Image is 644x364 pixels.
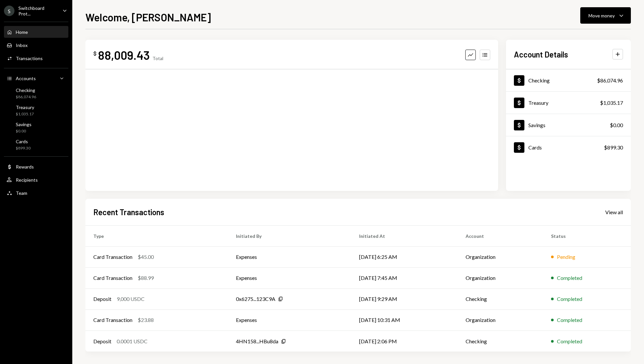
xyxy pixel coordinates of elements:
[557,316,582,324] div: Completed
[458,288,543,309] td: Checking
[4,72,68,84] a: Accounts
[93,253,132,261] div: Card Transaction
[610,121,623,129] div: $0.00
[117,337,148,345] div: 0.0001 USDC
[4,52,68,64] a: Transactions
[506,92,631,114] a: Treasury$1,035.17
[228,225,352,246] th: Initiated By
[557,253,575,261] div: Pending
[16,29,28,35] div: Home
[351,225,457,246] th: Initiated At
[605,209,623,216] div: View all
[117,295,145,303] div: 9,000 USDC
[16,190,27,196] div: Team
[600,99,623,107] div: $1,035.17
[16,56,43,61] div: Transactions
[506,114,631,136] a: Savings$0.00
[93,274,132,282] div: Card Transaction
[228,267,352,288] td: Expenses
[98,48,150,62] div: 88,009.43
[93,50,97,57] div: $
[506,69,631,91] a: Checking$86,074.96
[588,12,615,19] div: Move money
[4,161,68,172] a: Rewards
[93,207,164,217] h2: Recent Transactions
[528,144,542,150] div: Cards
[4,26,68,38] a: Home
[138,253,154,261] div: $45.00
[4,102,68,118] a: Treasury$1,035.17
[16,111,34,117] div: $1,035.17
[543,225,631,246] th: Status
[351,330,457,352] td: [DATE] 2:06 PM
[458,246,543,267] td: Organization
[528,100,548,106] div: Treasury
[514,49,568,60] h2: Account Details
[528,77,550,83] div: Checking
[18,5,57,16] div: Switchboard Prot...
[228,246,352,267] td: Expenses
[16,164,34,170] div: Rewards
[4,6,14,16] div: S
[458,330,543,352] td: Checking
[580,7,631,24] button: Move money
[16,104,34,110] div: Treasury
[16,139,31,144] div: Cards
[351,288,457,309] td: [DATE] 9:29 AM
[138,274,154,282] div: $88.99
[605,208,623,216] a: View all
[16,128,32,134] div: $0.00
[16,122,32,127] div: Savings
[228,309,352,330] td: Expenses
[4,39,68,51] a: Inbox
[458,267,543,288] td: Organization
[93,316,132,324] div: Card Transaction
[16,146,31,151] div: $899.30
[16,76,36,81] div: Accounts
[16,177,38,183] div: Recipients
[85,11,211,24] h1: Welcome, [PERSON_NAME]
[458,309,543,330] td: Organization
[557,295,582,303] div: Completed
[236,295,275,303] div: 0x6275...123C9A
[557,274,582,282] div: Completed
[16,42,28,48] div: Inbox
[351,246,457,267] td: [DATE] 6:25 AM
[4,137,68,152] a: Cards$899.30
[351,267,457,288] td: [DATE] 7:45 AM
[458,225,543,246] th: Account
[4,174,68,186] a: Recipients
[351,309,457,330] td: [DATE] 10:31 AM
[85,225,228,246] th: Type
[236,337,278,345] div: 4HN158...HBu8da
[93,337,111,345] div: Deposit
[604,144,623,151] div: $899.30
[557,337,582,345] div: Completed
[16,87,36,93] div: Checking
[597,77,623,84] div: $86,074.96
[4,120,68,135] a: Savings$0.00
[4,187,68,199] a: Team
[138,316,154,324] div: $23.88
[506,136,631,158] a: Cards$899.30
[4,85,68,101] a: Checking$86,074.96
[152,56,163,61] div: Total
[528,122,545,128] div: Savings
[16,94,36,100] div: $86,074.96
[93,295,111,303] div: Deposit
